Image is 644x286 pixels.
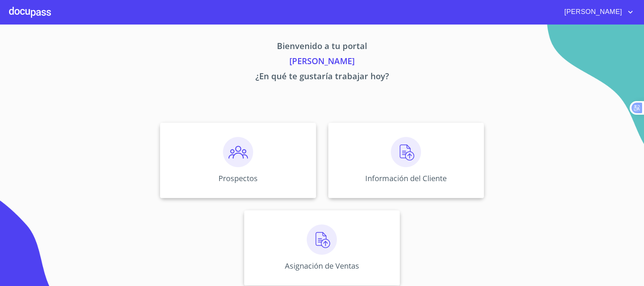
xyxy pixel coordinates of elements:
[559,6,635,18] button: account of current user
[218,173,258,183] p: Prospectos
[391,137,421,167] img: carga.png
[285,261,359,271] p: Asignación de Ventas
[223,137,253,167] img: prospectos.png
[559,6,626,18] span: [PERSON_NAME]
[365,173,447,183] p: Información del Cliente
[90,55,555,70] p: [PERSON_NAME]
[307,224,337,255] img: carga.png
[90,40,555,55] p: Bienvenido a tu portal
[90,70,555,85] p: ¿En qué te gustaría trabajar hoy?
